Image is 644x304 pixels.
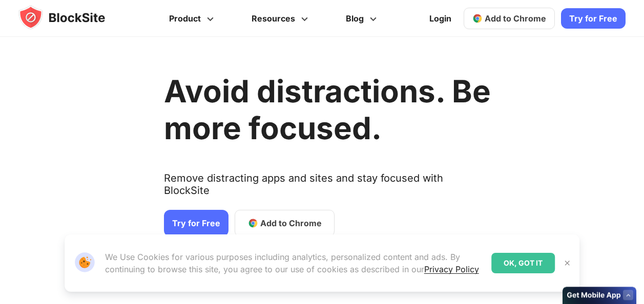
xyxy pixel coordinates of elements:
[164,210,228,236] a: Try for Free
[561,8,626,29] a: Try for Free
[423,6,458,31] a: Login
[164,172,491,205] text: Remove distracting apps and sites and stay focused with BlockSite
[472,13,483,24] img: chrome-icon.svg
[235,210,335,236] a: Add to Chrome
[164,73,491,146] h1: Avoid distractions. Be more focused.
[560,256,574,270] button: Close
[491,253,555,273] div: OK, GOT IT
[563,259,571,267] img: Close
[18,5,125,30] img: blocksite-icon.5d769676.svg
[105,251,484,275] p: We Use Cookies for various purposes including analytics, personalized content and ads. By continu...
[464,8,555,29] a: Add to Chrome
[424,264,479,274] a: Privacy Policy
[260,217,322,229] span: Add to Chrome
[485,13,546,24] span: Add to Chrome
